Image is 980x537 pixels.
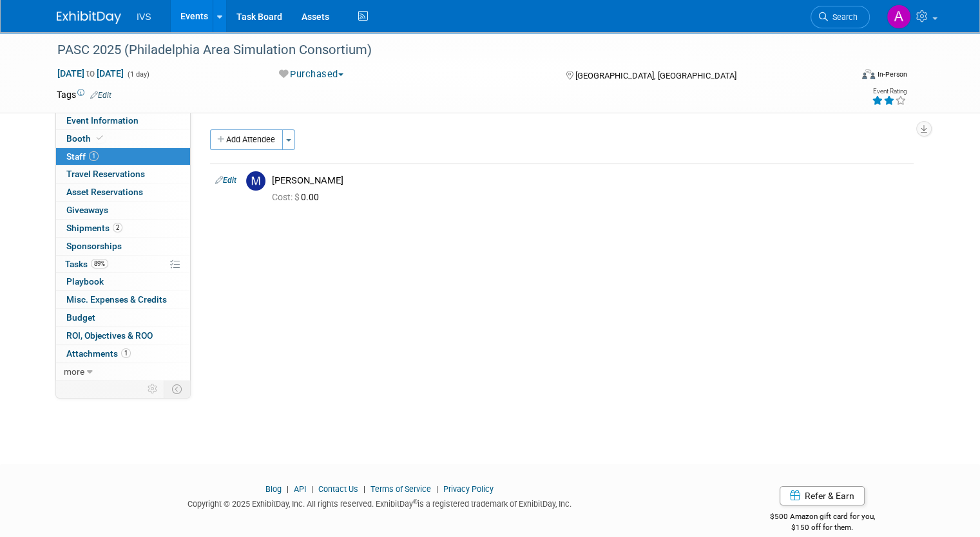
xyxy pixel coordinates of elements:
[56,273,190,290] a: Playbook
[66,151,99,162] span: Staff
[66,205,108,215] span: Giveaways
[56,291,190,308] a: Misc. Expenses & Credits
[66,312,95,323] span: Budget
[56,112,190,129] a: Event Information
[126,70,149,79] span: (1 day)
[56,363,190,381] a: more
[887,5,911,29] img: Aaron Lentscher
[272,192,324,202] span: 0.00
[65,259,108,269] span: Tasks
[811,6,870,28] a: Search
[272,174,908,187] div: [PERSON_NAME]
[56,130,190,147] a: Booth
[89,151,99,161] span: 1
[575,71,736,80] span: [GEOGRAPHIC_DATA], [GEOGRAPHIC_DATA]
[64,366,84,377] span: more
[215,176,236,185] a: Edit
[308,484,316,494] span: |
[56,256,190,273] a: Tasks89%
[56,345,190,363] a: Attachments1
[782,67,907,86] div: Event Format
[57,88,111,101] td: Tags
[66,187,143,197] span: Asset Reservations
[294,484,306,494] a: API
[56,184,190,201] a: Asset Reservations
[142,381,164,397] td: Personalize Event Tab Strip
[66,348,131,359] span: Attachments
[66,276,104,287] span: Playbook
[97,135,103,142] i: Booth reservation complete
[265,484,282,494] a: Blog
[56,309,190,326] a: Budget
[413,498,418,505] sup: ®
[283,484,292,494] span: |
[66,133,106,144] span: Booth
[84,68,97,79] span: to
[137,12,151,22] span: IVS
[90,91,111,100] a: Edit
[210,129,283,150] button: Add Attendee
[57,11,121,24] img: ExhibitDay
[113,223,122,232] span: 2
[318,484,358,494] a: Contact Us
[433,484,441,494] span: |
[360,484,369,494] span: |
[56,327,190,344] a: ROI, Objectives & ROO
[443,484,494,494] a: Privacy Policy
[66,241,122,251] span: Sponsorships
[56,202,190,219] a: Giveaways
[66,115,139,126] span: Event Information
[872,88,907,95] div: Event Rating
[246,171,265,191] img: M.jpg
[370,484,431,494] a: Terms of Service
[877,70,907,79] div: In-Person
[862,69,875,79] img: Format-Inperson.png
[57,495,702,510] div: Copyright © 2025 ExhibitDay, Inc. All rights reserved. ExhibitDay is a registered trademark of Ex...
[57,68,124,79] span: [DATE] [DATE]
[721,522,923,533] div: $150 off for them.
[121,348,131,358] span: 1
[66,169,145,179] span: Travel Reservations
[66,330,153,341] span: ROI, Objectives & ROO
[91,259,108,268] span: 89%
[56,148,190,165] a: Staff1
[274,68,349,81] button: Purchased
[780,486,865,505] a: Refer & Earn
[53,39,835,62] div: PASC 2025 (Philadelphia Area Simulation Consortium)
[272,192,301,202] span: Cost: $
[164,381,191,397] td: Toggle Event Tabs
[828,12,858,22] span: Search
[56,220,190,237] a: Shipments2
[66,294,167,305] span: Misc. Expenses & Credits
[721,503,923,532] div: $500 Amazon gift card for you,
[56,238,190,255] a: Sponsorships
[66,223,122,233] span: Shipments
[56,165,190,183] a: Travel Reservations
